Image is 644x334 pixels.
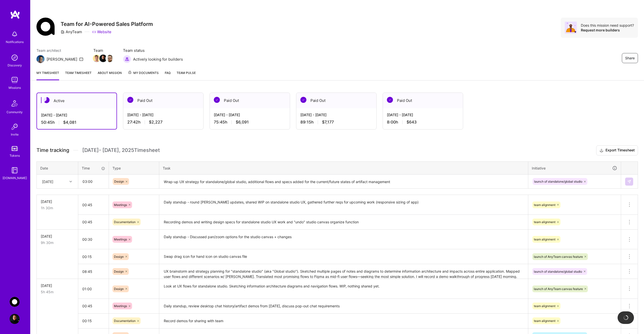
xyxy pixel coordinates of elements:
span: Team architect [36,48,83,53]
div: [DOMAIN_NAME] [3,175,27,181]
span: Time tracking [36,147,69,153]
div: [DATE] [42,179,53,184]
img: tokens [12,146,18,151]
img: bell [10,29,20,39]
input: HH:MM [78,299,109,313]
span: team alignment [534,203,555,207]
span: Documentation [114,319,136,323]
div: Invite [11,132,19,137]
span: Team Pulse [177,71,196,75]
div: 5h 45m [41,289,74,295]
span: Design [114,270,124,273]
a: My Documents [128,70,159,80]
span: launch of AnyTeam canvas feature [534,255,583,259]
span: team alignment [534,319,555,323]
div: AnyTeam [61,29,82,34]
input: HH:MM [78,282,109,296]
img: Invite [10,122,20,132]
span: My Documents [128,70,159,76]
textarea: Daily standup, review desktop chat history/artifact demos from [DATE], discuss pop-out chat requi... [160,299,528,313]
a: Team Member Avatar [93,54,100,63]
span: Share [625,56,635,61]
div: Discovery [8,63,22,68]
img: discovery [10,53,20,63]
div: 27:42 h [127,119,199,125]
div: 1h 30m [41,205,74,211]
img: Actively looking for builders [123,55,131,63]
img: logo [10,10,20,19]
span: Team [93,48,113,53]
span: Design [114,255,124,259]
span: $643 [407,119,417,125]
div: [DATE] [41,283,74,288]
div: [DATE] - [DATE] [41,112,112,118]
div: [DATE] - [DATE] [214,112,286,117]
span: $7,177 [322,119,334,125]
span: Actively looking for builders [133,57,183,62]
img: loading [623,315,628,320]
span: [DATE] - [DATE] , 2025 Timesheet [82,147,160,153]
img: Team Architect [36,55,45,63]
i: icon Mail [79,57,83,61]
span: $4,081 [63,120,76,125]
img: Team Member Avatar [106,55,113,62]
div: [DATE] - [DATE] [300,112,372,117]
a: About Mission [98,70,122,80]
div: Notifications [6,39,24,45]
span: Meetings [114,304,127,308]
span: Team status [123,48,183,53]
img: AnyTeam: Team for AI-Powered Sales Platform [10,297,20,307]
div: 75:45 h [214,119,286,125]
img: Paid Out [127,97,133,103]
h3: Team for AI-Powered Sales Platform [61,21,153,27]
input: HH:MM [78,198,109,212]
input: HH:MM [78,314,109,327]
input: HH:MM [78,250,109,263]
div: Paid Out [210,93,290,108]
textarea: Look at UX flows for standalone studio. Sketching information architecture diagrams and navigatio... [160,279,528,298]
th: Task [159,161,528,175]
div: Does this mission need support? [581,23,634,28]
div: 50:45 h [41,120,112,125]
input: HH:MM [78,215,109,229]
span: launch of AnyTeam canvas feature [534,287,583,291]
div: [PERSON_NAME] [47,57,77,62]
textarea: UX brainstorm and strategy planning for "standalone studio" (aka "Global studio"). Sketched multi... [160,265,528,278]
img: guide book [10,165,20,175]
div: 9h 30m [41,240,74,245]
textarea: Recording demos and writing design specs for standalone studio UX work and "undo" studio canvas o... [160,215,528,229]
span: Design [114,287,124,291]
textarea: Record demos for sharing with team [160,314,528,328]
img: Submit [627,180,631,184]
div: Paid Out [123,93,203,108]
div: 8:00 h [387,119,459,125]
span: Design [114,180,124,183]
div: Missions [9,85,21,90]
a: User Avatar [8,314,21,324]
i: icon Download [599,148,603,153]
div: Active [37,93,116,108]
button: Export Timesheet [596,145,638,155]
div: Initiative [532,165,617,171]
img: Team Member Avatar [93,55,100,62]
i: icon Chevron [69,180,72,183]
img: Paid Out [387,97,393,103]
div: [DATE] - [DATE] [387,112,459,117]
img: Company Logo [36,18,55,36]
a: Team Pulse [177,70,196,80]
span: Documentation [114,220,136,224]
div: Community [7,109,23,115]
a: Website [92,29,111,34]
a: Team Member Avatar [106,54,113,63]
div: Paid Out [296,93,376,108]
div: 89:15 h [300,119,372,125]
div: [DATE] [41,199,74,204]
button: Share [622,53,638,63]
textarea: Daily standup - round [PERSON_NAME] updates, shared WIP on standalone studio UX, gathered further... [160,195,528,214]
div: [DATE] - [DATE] [127,112,199,117]
img: User Avatar [10,314,20,324]
a: My timesheet [36,70,59,80]
textarea: Swap drag icon for hand icon on studio canvas file [160,250,528,264]
a: AnyTeam: Team for AI-Powered Sales Platform [8,297,21,307]
th: Type [109,161,159,175]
